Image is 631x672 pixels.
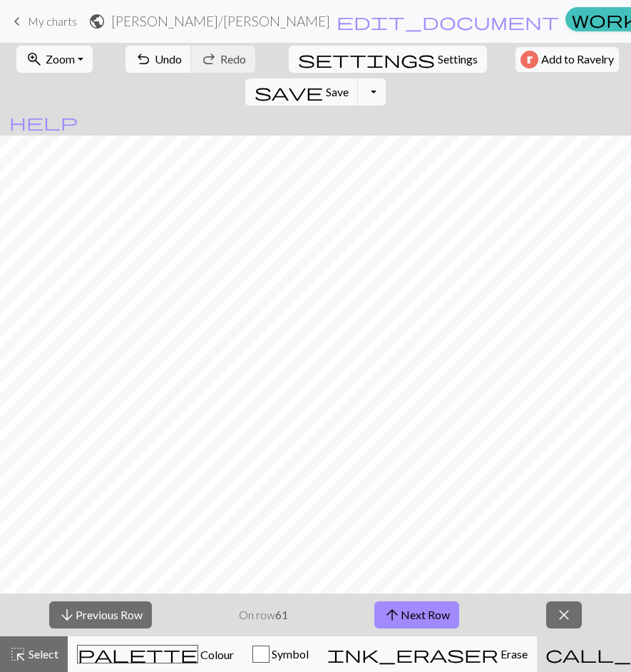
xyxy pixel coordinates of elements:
[555,605,573,625] span: close
[9,9,77,34] a: My charts
[26,49,43,69] span: zoom_in
[26,647,58,661] span: Select
[155,52,182,66] span: Undo
[298,49,435,69] span: settings
[438,51,478,68] span: Settings
[28,14,77,28] span: My charts
[245,78,359,106] button: Save
[337,11,559,31] span: edit_document
[46,52,75,66] span: Zoom
[111,13,330,29] h2: [PERSON_NAME] / [PERSON_NAME]
[255,82,323,102] span: save
[68,636,243,672] button: Colour
[125,46,192,73] button: Undo
[298,51,435,68] i: Settings
[270,647,309,661] span: Symbol
[289,46,487,73] button: SettingsSettings
[9,112,78,132] span: help
[243,636,318,672] button: Symbol
[9,11,26,31] span: keyboard_arrow_left
[318,636,537,672] button: Erase
[88,11,106,31] span: public
[384,605,401,625] span: arrow_upward
[239,606,288,623] p: On row
[515,47,619,72] button: Add to Ravelry
[16,46,93,73] button: Zoom
[326,85,349,98] span: Save
[58,605,76,625] span: arrow_downward
[374,601,459,628] button: Next Row
[541,51,614,68] span: Add to Ravelry
[198,648,234,661] span: Colour
[9,644,26,664] span: highlight_alt
[49,601,152,628] button: Previous Row
[520,51,538,68] img: Ravelry
[275,608,288,621] strong: 61
[135,49,152,69] span: undo
[327,644,498,664] span: ink_eraser
[498,647,528,661] span: Erase
[78,644,197,664] span: palette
